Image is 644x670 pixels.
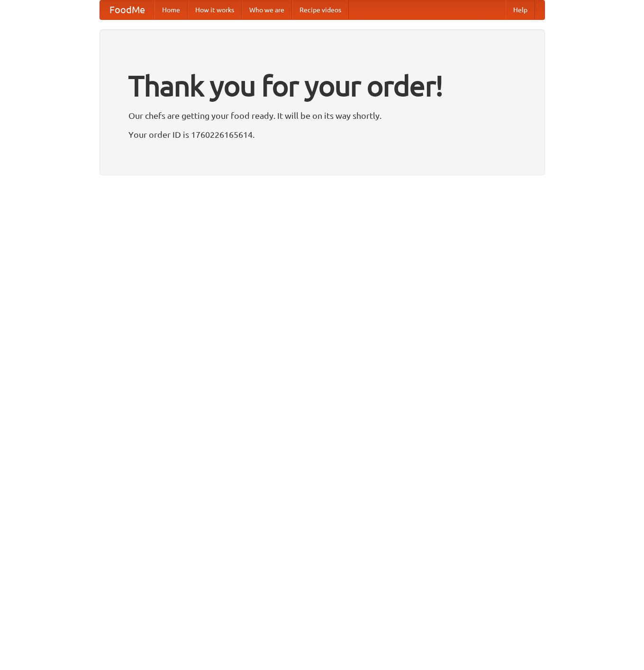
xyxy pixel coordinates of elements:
a: Home [154,0,188,19]
a: Recipe videos [292,0,349,19]
a: How it works [188,0,242,19]
p: Your order ID is 1760226165614. [128,127,516,142]
a: FoodMe [100,0,154,19]
p: Our chefs are getting your food ready. It will be on its way shortly. [128,108,516,123]
a: Help [506,0,535,19]
h1: Thank you for your order! [128,63,516,108]
a: Who we are [242,0,292,19]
